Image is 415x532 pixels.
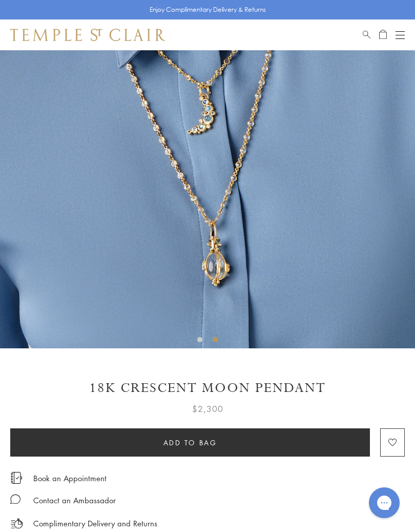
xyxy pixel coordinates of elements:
p: Complimentary Delivery and Returns [33,517,157,530]
a: Open Shopping Bag [379,29,387,41]
img: Temple St. Clair [10,29,165,41]
iframe: Gorgias live chat messenger [364,484,405,522]
a: Book an Appointment [33,472,107,484]
div: Contact an Ambassador [33,494,116,507]
a: Search [363,29,370,41]
button: Open navigation [396,29,405,41]
h1: 18K Crescent Moon Pendant [10,379,405,397]
img: icon_appointment.svg [10,472,23,484]
img: MessageIcon-01_2.svg [10,494,20,504]
img: icon_delivery.svg [10,517,23,530]
p: Enjoy Complimentary Delivery & Returns [150,5,266,15]
button: Add to bag [10,428,370,457]
span: $2,300 [192,402,223,416]
span: Add to bag [163,437,217,448]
